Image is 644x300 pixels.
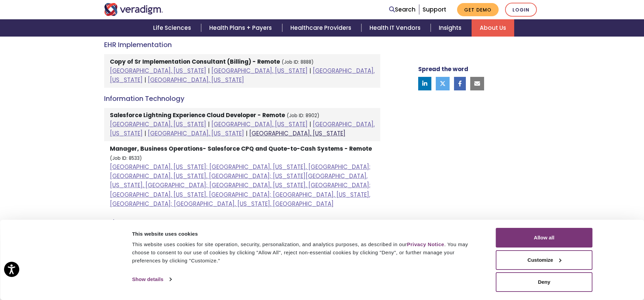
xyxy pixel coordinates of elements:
a: [GEOGRAPHIC_DATA], [US_STATE] [211,120,308,128]
span: | [309,67,311,75]
a: [GEOGRAPHIC_DATA], [US_STATE] [148,129,244,137]
span: | [208,120,210,128]
span: | [246,129,247,137]
h4: Information Technology [104,94,380,103]
a: Get Demo [457,3,499,16]
a: [GEOGRAPHIC_DATA], [US_STATE] [249,129,345,137]
a: Login [505,3,537,17]
button: Allow all [496,228,593,248]
a: [GEOGRAPHIC_DATA], [US_STATE] [110,120,206,128]
a: [GEOGRAPHIC_DATA], [US_STATE] [211,67,308,75]
a: [GEOGRAPHIC_DATA], [US_STATE] [110,67,206,75]
h4: EHR Implementation [104,41,380,49]
a: About Us [472,19,514,37]
span: | [309,120,311,128]
button: Deny [496,272,593,292]
small: (Job ID: 8533) [110,155,142,162]
span: | [144,76,146,84]
strong: Copy of Sr Implementation Consultant (Billing) - Remote [110,58,280,66]
strong: Spread the word [418,65,468,73]
a: [GEOGRAPHIC_DATA], [US_STATE]; [GEOGRAPHIC_DATA], [US_STATE], [GEOGRAPHIC_DATA]; [GEOGRAPHIC_DATA... [110,163,371,208]
a: Support [423,5,446,14]
small: (Job ID: 8902) [287,112,319,119]
a: [GEOGRAPHIC_DATA], [US_STATE] [148,76,244,84]
a: Search [389,5,415,14]
strong: Salesforce Lightning Experience Cloud Developer - Remote [110,111,285,119]
span: | [144,129,146,137]
div: This website uses cookies for site operation, security, personalization, and analytics purposes, ... [132,240,481,265]
a: Privacy Notice [407,241,444,247]
a: Healthcare Providers [282,19,361,37]
h4: Sales [104,218,380,226]
strong: Manager, Business Operations- Salesforce CPQ and Quote-to-Cash Systems - Remote [110,145,372,153]
div: This website uses cookies [132,230,481,238]
span: | [208,67,210,75]
a: [GEOGRAPHIC_DATA], [US_STATE] [110,67,375,84]
a: Health IT Vendors [361,19,431,37]
a: Show details [132,274,171,284]
a: Health Plans + Payers [201,19,282,37]
a: Insights [431,19,472,37]
img: Veradigm logo [104,3,163,16]
a: Life Sciences [145,19,201,37]
small: (Job ID: 8888) [282,59,314,65]
button: Customize [496,250,593,270]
